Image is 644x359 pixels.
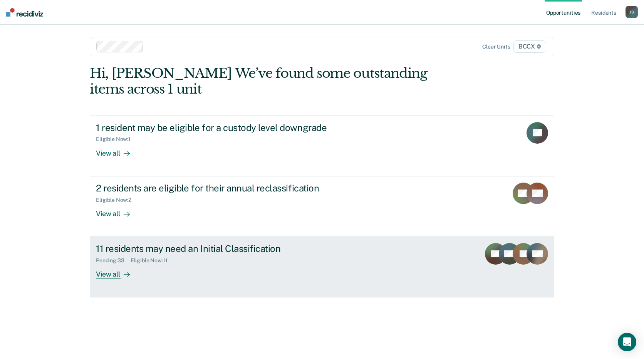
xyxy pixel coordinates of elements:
[482,44,510,50] div: Clear units
[626,6,638,18] div: J S
[6,8,43,17] img: Recidiviz
[513,40,546,53] span: BCCX
[90,237,554,297] a: 11 residents may need an Initial ClassificationPending:33Eligible Now:11View all
[96,136,137,143] div: Eligible Now : 1
[90,116,554,176] a: 1 resident may be eligible for a custody level downgradeEligible Now:1View all
[90,176,554,237] a: 2 residents are eligible for their annual reclassificationEligible Now:2View all
[96,243,366,254] div: 11 residents may need an Initial Classification
[96,122,366,133] div: 1 resident may be eligible for a custody level downgrade
[96,197,138,203] div: Eligible Now : 2
[90,65,461,97] div: Hi, [PERSON_NAME] We’ve found some outstanding items across 1 unit
[626,6,638,18] button: JS
[96,143,139,158] div: View all
[96,257,131,264] div: Pending : 33
[618,333,636,351] div: Open Intercom Messenger
[96,264,139,279] div: View all
[96,203,139,218] div: View all
[96,183,366,194] div: 2 residents are eligible for their annual reclassification
[131,257,174,264] div: Eligible Now : 11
